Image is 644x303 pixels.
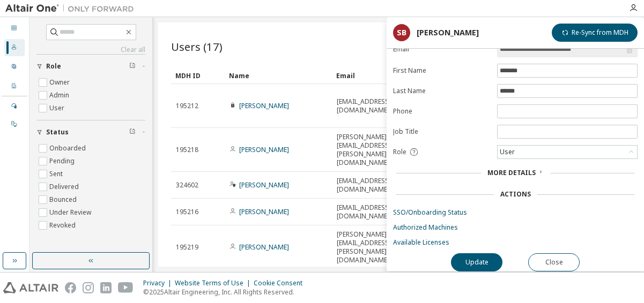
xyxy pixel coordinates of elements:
[49,102,66,115] label: User
[552,24,638,42] button: Re-Sync from MDH
[171,39,223,54] span: Users (17)
[239,180,289,190] a: [PERSON_NAME]
[498,146,516,158] div: User
[49,206,93,219] label: Under Review
[393,127,491,136] label: Job Title
[49,89,71,102] label: Admin
[175,67,220,84] div: MDH ID
[65,282,76,293] img: facebook.svg
[83,282,94,293] img: instagram.svg
[5,3,139,14] img: Altair One
[393,45,491,54] label: Email
[4,97,25,115] div: Managed
[176,181,198,190] span: 324602
[118,282,134,293] img: youtube.svg
[36,120,145,144] button: Status
[393,107,491,116] label: Phone
[393,66,491,75] label: First Name
[393,208,638,217] a: SSO/Onboarding Status
[49,142,88,155] label: Onboarded
[254,279,309,287] div: Cookie Consent
[417,28,479,37] div: [PERSON_NAME]
[336,67,404,84] div: Email
[49,76,72,89] label: Owner
[337,177,403,194] span: [EMAIL_ADDRESS][DOMAIN_NAME]
[528,253,580,271] button: Close
[143,287,309,297] p: © 2025 Altair Engineering, Inc. All Rights Reserved.
[176,243,198,252] span: 195219
[393,24,410,41] div: SB
[4,58,25,75] div: User Profile
[49,155,77,168] label: Pending
[337,230,403,264] span: [PERSON_NAME][EMAIL_ADDRESS][PERSON_NAME][DOMAIN_NAME]
[129,62,136,71] span: Clear filter
[239,145,289,154] a: [PERSON_NAME]
[175,279,254,287] div: Website Terms of Use
[49,193,79,206] label: Bounced
[500,190,531,199] div: Actions
[4,20,25,37] div: Dashboard
[393,148,406,156] span: Role
[239,207,289,216] a: [PERSON_NAME]
[176,208,198,216] span: 195216
[393,238,638,247] a: Available Licenses
[36,55,145,78] button: Role
[239,243,289,252] a: [PERSON_NAME]
[337,133,403,167] span: [PERSON_NAME][EMAIL_ADDRESS][PERSON_NAME][DOMAIN_NAME]
[46,128,69,137] span: Status
[176,146,198,154] span: 195218
[239,101,289,110] a: [PERSON_NAME]
[4,39,25,56] div: Users
[393,87,491,95] label: Last Name
[4,116,25,133] div: On Prem
[100,282,112,293] img: linkedin.svg
[337,97,403,115] span: [EMAIL_ADDRESS][DOMAIN_NAME]
[229,67,328,84] div: Name
[4,78,25,95] div: Company Profile
[143,279,175,287] div: Privacy
[451,253,502,271] button: Update
[3,282,58,293] img: altair_logo.svg
[393,223,638,232] a: Authorized Machines
[129,128,136,137] span: Clear filter
[498,146,637,158] div: User
[49,168,65,180] label: Sent
[487,168,536,177] span: More Details
[49,180,81,193] label: Delivered
[46,62,61,71] span: Role
[49,219,78,232] label: Revoked
[176,102,198,110] span: 195212
[337,203,403,221] span: [EMAIL_ADDRESS][DOMAIN_NAME]
[36,46,145,54] a: Clear all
